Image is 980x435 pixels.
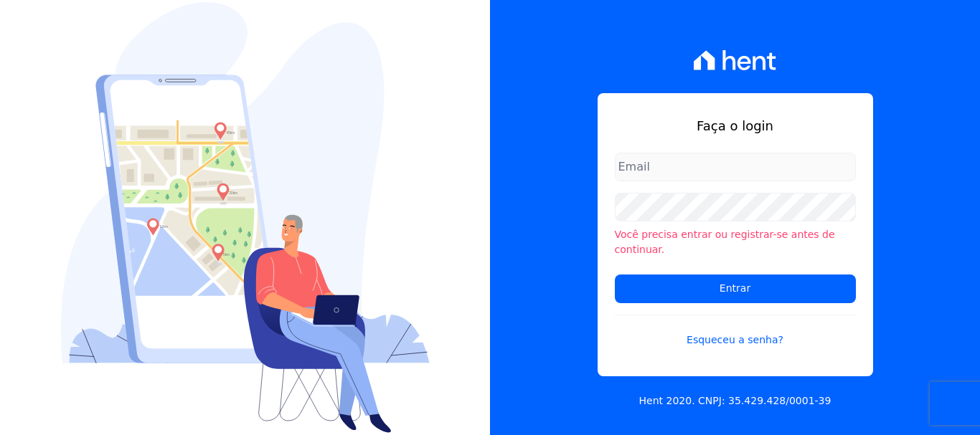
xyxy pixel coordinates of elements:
[639,393,831,408] p: Hent 2020. CNPJ: 35.429.428/0001-39
[615,315,856,348] a: Esqueceu a senha?
[615,116,856,135] h1: Faça o login
[615,274,856,303] input: Entrar
[615,227,856,257] li: Você precisa entrar ou registrar-se antes de continuar.
[615,153,856,181] input: Email
[61,2,430,433] img: Login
